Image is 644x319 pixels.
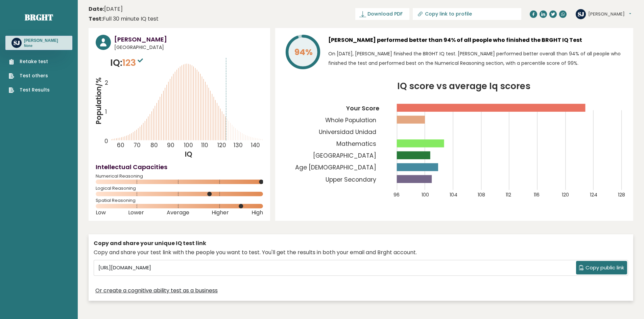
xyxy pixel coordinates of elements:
a: Or create a cognitive ability test as a business [95,287,218,295]
b: Date: [89,5,104,13]
span: Average [167,211,189,214]
span: Higher [212,211,229,214]
a: Test others [9,72,50,79]
tspan: 120 [217,141,226,149]
span: Numerical Reasoning [96,175,263,178]
tspan: 94% [294,46,313,58]
tspan: [GEOGRAPHIC_DATA] [313,152,376,160]
tspan: IQ [185,150,193,159]
tspan: 120 [562,191,569,198]
a: Download PDF [355,8,409,20]
button: [PERSON_NAME] [588,11,631,18]
tspan: 124 [590,191,598,198]
p: On [DATE], [PERSON_NAME] finished the BRGHT IQ test. [PERSON_NAME] performed better overall than ... [328,49,626,68]
h3: [PERSON_NAME] [24,38,58,43]
span: Low [96,211,106,214]
tspan: 2 [105,79,108,87]
a: Brght [25,12,53,23]
h3: [PERSON_NAME] performed better than 94% of all people who finished the BRGHT IQ Test [328,35,626,46]
span: Copy public link [586,264,624,272]
a: Retake test [9,58,50,65]
text: SJ [578,10,584,18]
tspan: Your Score [346,104,379,112]
tspan: IQ score vs average Iq scores [397,80,530,92]
tspan: 60 [117,141,124,149]
tspan: 116 [534,191,540,198]
tspan: 80 [150,141,158,149]
button: Copy public link [576,261,627,274]
span: Spatial Reasoning [96,199,263,202]
tspan: Age [DEMOGRAPHIC_DATA] [295,164,376,172]
tspan: 70 [134,141,141,149]
tspan: 128 [618,191,625,198]
tspan: Whole Population [325,116,376,124]
span: High [252,211,263,214]
time: [DATE] [89,5,123,13]
div: Copy and share your unique IQ test link [94,239,628,247]
tspan: Universidad Unidad [319,128,376,136]
tspan: 90 [167,141,174,149]
tspan: 100 [422,191,429,198]
h4: Intellectual Capacities [96,162,263,171]
div: Full 30 minute IQ test [89,15,159,23]
tspan: Population/% [94,77,103,125]
b: Test: [89,15,103,23]
tspan: 104 [450,191,457,198]
tspan: 1 [105,108,107,116]
span: Lower [128,211,144,214]
tspan: 0 [104,137,108,145]
tspan: 130 [234,141,243,149]
tspan: 112 [506,191,511,198]
tspan: 100 [184,141,193,149]
span: Logical Reasoning [96,187,263,190]
tspan: 96 [393,191,400,198]
tspan: Upper Secondary [326,176,376,184]
span: Download PDF [367,10,403,18]
text: SJ [14,39,20,47]
tspan: 108 [478,191,485,198]
tspan: Mathematics [336,140,376,148]
a: Test Results [9,86,50,94]
span: 123 [122,56,145,69]
span: [GEOGRAPHIC_DATA] [114,44,263,51]
p: None [24,44,58,48]
div: Copy and share your test link with the people you want to test. You'll get the results in both yo... [94,248,628,257]
tspan: 140 [251,141,260,149]
tspan: 110 [201,141,208,149]
p: IQ: [110,56,145,70]
h3: [PERSON_NAME] [114,35,263,44]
